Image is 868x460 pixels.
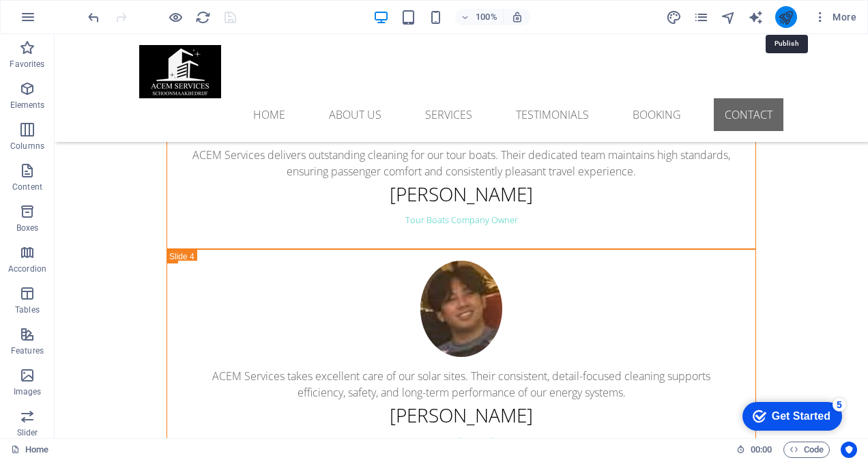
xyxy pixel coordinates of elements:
[790,442,824,458] span: Code
[194,9,211,25] button: reload
[751,442,772,458] span: 00 00
[775,6,797,28] button: publish
[8,263,46,274] p: Accordion
[195,10,211,25] i: Reload page
[15,304,40,315] p: Tables
[511,11,523,23] i: On resize automatically adjust zoom level to fit chosen device.
[748,9,764,25] button: text_generator
[16,222,39,233] p: Boxes
[748,10,764,25] i: AI Writer
[808,6,862,28] button: More
[11,7,111,35] div: Get Started 5 items remaining, 0% complete
[693,9,710,25] button: pages
[721,9,737,25] button: navigator
[666,10,682,25] i: Design (Ctrl+Alt+Y)
[11,442,48,458] a: Click to cancel selection. Double-click to open Pages
[736,442,772,458] h6: Session time
[101,3,115,16] div: 5
[40,15,99,27] div: Get Started
[10,59,44,70] p: Favorites
[14,386,42,397] p: Images
[760,444,762,455] span: :
[17,427,38,438] p: Slider
[85,9,102,25] button: undo
[86,10,102,25] i: Undo: Delete elements (Ctrl+Z)
[783,442,830,458] button: Code
[666,9,682,25] button: design
[12,182,42,192] p: Content
[476,9,497,25] h6: 100%
[10,141,44,152] p: Columns
[167,9,184,25] button: Click here to leave preview mode and continue editing
[813,10,856,24] span: More
[721,10,736,25] i: Navigator
[455,9,504,25] button: 100%
[841,442,857,458] button: Usercentrics
[693,10,709,25] i: Pages (Ctrl+Alt+S)
[11,345,44,356] p: Features
[10,100,45,111] p: Elements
